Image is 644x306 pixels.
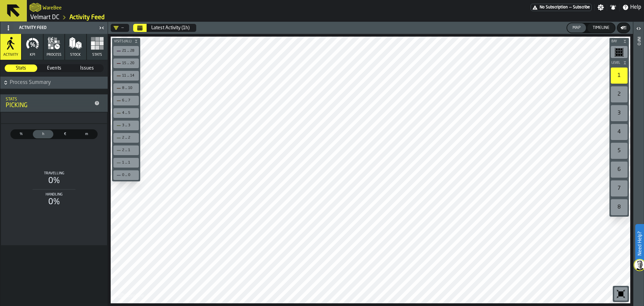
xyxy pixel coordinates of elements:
label: button-switch-multi-Distance [76,129,98,139]
a: logo-header [112,289,150,302]
div: button-toolbar-undefined [609,160,629,179]
label: button-switch-multi-Stats [4,64,38,72]
h2: Sub Title [43,4,62,11]
button: Select date range Select date range [133,24,147,32]
div: button-toolbar-undefined [613,286,629,302]
div: button-toolbar-undefined [609,104,629,123]
div: Select date range [133,24,196,32]
span: Events [38,65,70,72]
span: Activity [3,53,18,57]
span: Help [630,3,641,11]
span: — [569,5,572,10]
div: 2 ... 1 [115,147,138,154]
div: button-toolbar-undefined [112,82,140,94]
div: button-toolbar-undefined [112,169,140,181]
div: Menu Subscription [531,4,592,11]
button: button-Map [567,23,586,33]
button: button- [112,38,140,45]
label: button-toggle-Help [620,3,644,11]
button: Select date range [147,21,194,35]
span: Issues [71,65,103,72]
div: 6 ... 7 [122,98,137,103]
div: thumb [33,130,53,138]
label: button-switch-multi-Events [38,64,71,72]
div: 1 ... 1 [122,161,137,165]
div: thumb [38,64,70,72]
div: button-toolbar-undefined [112,45,140,57]
div: 4 [611,124,628,140]
div: 2 [611,86,628,102]
label: button-switch-multi-Issues [70,64,104,72]
span: Stats [5,65,37,72]
div: thumb [71,64,103,72]
div: button-toolbar-undefined [609,123,629,141]
button: button- [609,38,629,45]
div: Activity Feed [2,23,97,33]
a: link-to-/wh/i/f27944ef-e44e-4cb8-aca8-30c52093261f/pricing/ [531,4,592,11]
div: 8 ... 10 [115,85,138,92]
div: 8 ... 10 [122,86,137,90]
label: button-toggle-Open [634,23,643,35]
label: button-switch-multi-Cost [54,129,76,139]
span: Level [610,61,622,65]
div: 3 ... 3 [122,123,137,128]
div: Stats [6,97,92,102]
div: 1 ... 1 [115,159,138,166]
div: button-toolbar-undefined [112,70,140,82]
div: 4 ... 5 [122,111,137,115]
span: m [78,131,96,137]
label: button-switch-multi-Duration [32,129,54,139]
div: 1 [611,68,628,84]
label: button-toggle-Notifications [607,4,619,11]
span: process [47,53,61,57]
div: button-toolbar-undefined [112,132,140,144]
span: Bay [610,40,622,43]
div: button-toolbar-undefined [112,144,140,157]
div: button-toolbar-undefined [609,198,629,217]
div: DropdownMenuValue- [113,25,124,31]
div: button-toolbar-undefined [112,107,140,119]
label: button-switch-multi-Share [10,129,32,139]
div: stat- [1,124,107,245]
div: 3 [611,105,628,121]
button: button- [609,59,629,66]
div: 2 ... 2 [122,136,137,140]
div: Timeline [590,26,612,30]
div: thumb [5,64,37,72]
div: 4 ... 5 [115,110,138,117]
a: link-to-/wh/i/f27944ef-e44e-4cb8-aca8-30c52093261f/feed/fa67d4be-d497-4c68-adb1-b7aae839db33 [69,14,105,21]
div: button-toolbar-undefined [112,119,140,132]
label: button-toggle-Close me [97,24,106,32]
a: logo-header [30,1,41,13]
span: Stock [70,53,81,57]
div: Latest Activity (1h) [151,25,190,31]
div: 21 ... 28 [122,49,137,53]
label: button-toggle-Settings [595,4,607,11]
div: button-toolbar-undefined [112,157,140,169]
div: 5 [611,143,628,159]
span: Process Summary [10,79,106,87]
div: 11 ... 14 [122,74,137,78]
div: 2 ... 2 [115,134,138,141]
div: 2 ... 1 [122,148,137,152]
div: 21 ... 28 [115,47,138,54]
div: button-toolbar-undefined [609,66,629,85]
span: Visits (All) [113,40,133,43]
div: Map [570,26,583,30]
button: button- [0,77,108,89]
div: DropdownMenuValue- [111,24,129,32]
div: 6 ... 7 [115,97,138,104]
div: thumb [76,130,97,138]
div: button-toolbar-undefined [609,141,629,160]
div: button-toolbar-undefined [609,45,629,59]
div: PICKING [6,102,92,109]
div: 3 ... 3 [115,122,138,129]
span: KPI [30,53,35,57]
span: No Subscription [540,5,568,10]
button: button- [618,23,630,33]
div: 0 ... 0 [122,173,137,177]
div: 11 ... 14 [115,72,138,79]
div: button-toolbar-undefined [112,57,140,70]
span: h [34,131,52,137]
div: 6 [611,162,628,178]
